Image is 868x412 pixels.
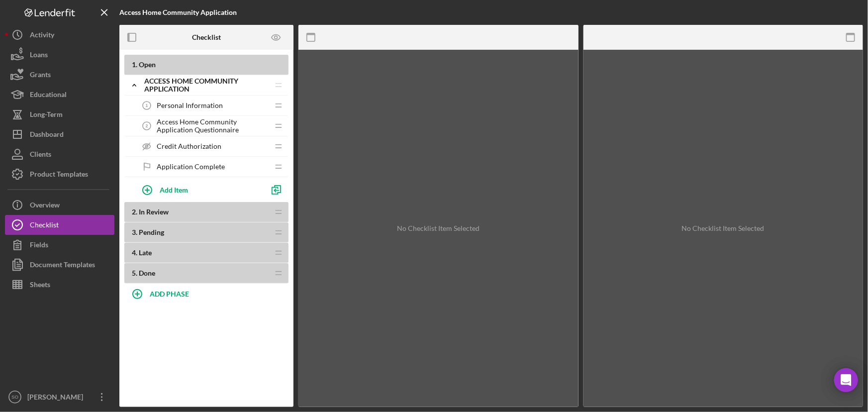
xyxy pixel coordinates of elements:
[139,207,169,216] span: In Review
[5,235,114,255] button: Fields
[5,144,114,164] button: Clients
[682,224,765,232] div: No Checklist Item Selected
[134,180,264,200] button: Add Item
[30,124,64,147] div: Dashboard
[132,248,137,257] span: 4 .
[30,45,48,67] div: Loans
[30,144,51,167] div: Clients
[157,163,225,171] span: Application Complete
[30,215,59,237] div: Checklist
[5,104,114,124] button: Long-Term
[834,368,858,392] div: Open Intercom Messenger
[5,195,114,215] button: Overview
[144,77,269,93] div: Access Home Community Application
[30,25,54,47] div: Activity
[30,65,51,87] div: Grants
[30,104,63,127] div: Long-Term
[157,102,223,109] span: Personal Information
[265,26,288,49] button: Preview as
[146,103,148,108] tspan: 1
[5,164,114,184] button: Product Templates
[30,235,48,257] div: Fields
[119,8,237,16] b: Access Home Community Application
[132,207,137,216] span: 2 .
[5,255,114,275] button: Document Templates
[150,290,189,298] b: ADD PHASE
[5,215,114,235] button: Checklist
[5,387,114,407] button: SO[PERSON_NAME]
[157,118,269,134] span: Access Home Community Application Questionnaire
[30,195,60,217] div: Overview
[5,25,114,45] button: Activity
[5,275,114,295] button: Sheets
[30,275,50,297] div: Sheets
[160,180,188,199] div: Add Item
[139,248,152,257] span: Late
[5,65,114,85] button: Grants
[30,164,88,187] div: Product Templates
[132,60,137,69] span: 1 .
[139,269,155,277] span: Done
[132,269,137,277] span: 5 .
[30,85,67,107] div: Educational
[192,33,221,41] b: Checklist
[139,228,164,236] span: Pending
[5,85,114,104] button: Educational
[146,123,148,128] tspan: 2
[124,284,289,304] button: ADD PHASE
[139,60,156,69] span: Open
[25,387,90,410] div: [PERSON_NAME]
[157,142,221,150] span: Credit Authorization
[5,124,114,144] button: Dashboard
[397,224,480,232] div: No Checklist Item Selected
[5,45,114,65] button: Loans
[30,255,95,277] div: Document Templates
[11,395,18,400] text: SO
[132,228,137,236] span: 3 .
